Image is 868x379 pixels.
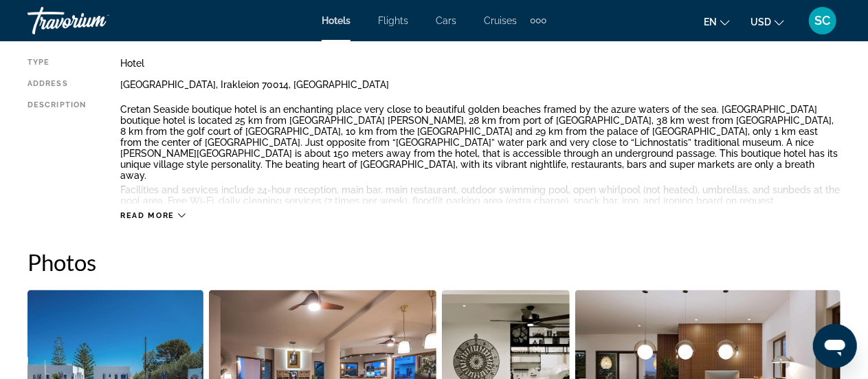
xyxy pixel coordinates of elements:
div: Type [27,58,86,69]
button: Read more [120,210,186,221]
button: Extra navigation items [531,10,546,32]
a: Flights [378,15,408,26]
a: Travorium [27,3,165,39]
iframe: Bouton de lancement de la fenêtre de messagerie [813,324,857,368]
button: Change currency [750,12,784,32]
div: [GEOGRAPHIC_DATA], Irakleion 70014, [GEOGRAPHIC_DATA] [120,79,841,90]
span: USD [750,17,771,28]
span: SC [815,14,831,28]
span: en [704,17,717,28]
h2: Photos [27,248,841,276]
a: Hotels [322,15,350,26]
button: Change language [704,12,730,32]
div: Description [27,100,86,204]
p: Cretan Seaside boutique hotel is an enchanting place very close to beautiful golden beaches frame... [120,104,841,181]
div: Hotel [120,58,841,69]
a: Cruises [484,15,517,26]
a: Cars [436,15,456,26]
button: User Menu [805,6,841,35]
div: Address [27,79,86,90]
span: Read more [120,211,175,220]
